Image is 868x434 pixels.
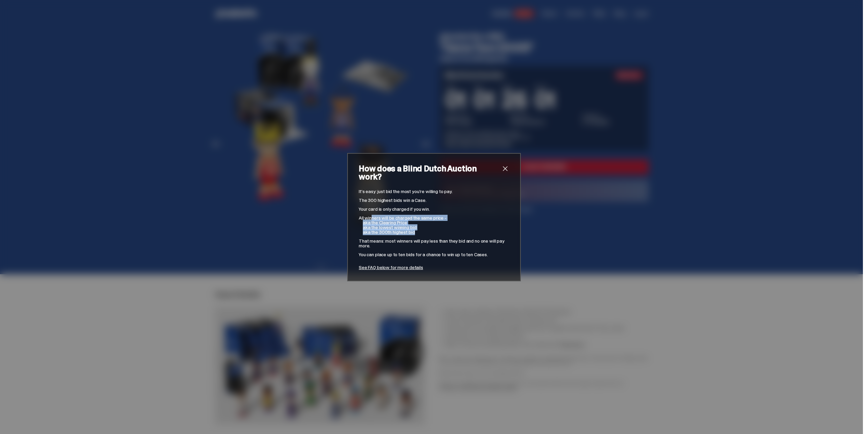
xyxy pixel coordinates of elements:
[363,224,416,230] span: aka the lowest winning bid
[359,198,509,203] p: The 300 highest bids win a Case.
[359,207,509,211] p: Your card is only charged if you win.
[359,189,509,194] p: It’s easy: just bid the most you’re willing to pay.
[501,165,509,173] button: close
[359,215,509,220] p: All winners will be charged the same price -
[359,239,509,248] p: That means: most winners will pay less than they bid and no one will pay more.
[363,229,415,235] span: aka the 300th highest bid
[359,252,509,257] p: You can place up to ten bids for a chance to win up to ten Cases.
[363,220,407,226] span: aka the Clearing Price
[359,264,423,270] a: See FAQ below for more details
[359,165,501,181] h2: How does a Blind Dutch Auction work?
